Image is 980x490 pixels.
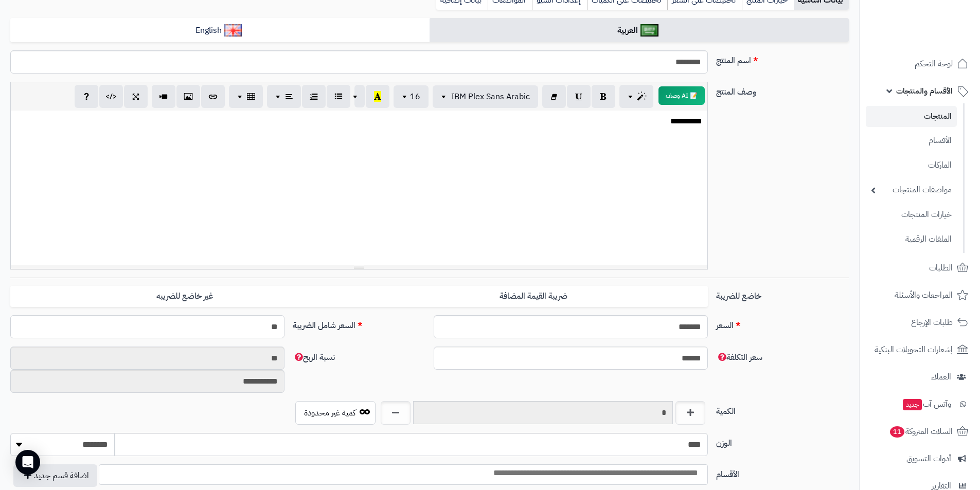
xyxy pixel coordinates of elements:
[451,90,530,103] span: IBM Plex Sans Arabic
[13,464,97,487] button: اضافة قسم جديد
[712,433,853,449] label: الوزن
[915,57,953,71] span: لوحة التحكم
[15,450,40,475] div: Open Intercom Messenger
[866,179,957,201] a: مواصفات المنتجات
[658,86,705,105] button: 📝 AI وصف
[712,315,853,332] label: السعر
[890,426,905,438] span: 11
[10,286,359,307] label: غير خاضع للضريبه
[866,310,974,335] a: طلبات الإرجاع
[640,24,658,37] img: العربية
[433,85,538,108] button: IBM Plex Sans Arabic
[712,464,853,481] label: الأقسام
[430,18,849,43] a: العربية
[866,106,957,127] a: المنتجات
[906,451,951,466] span: أدوات التسويق
[359,286,708,307] label: ضريبة القيمة المضافة
[866,51,974,76] a: لوحة التحكم
[866,256,974,280] a: الطلبات
[889,424,953,439] span: السلات المتروكة
[866,392,974,416] a: وآتس آبجديد
[712,401,853,418] label: الكمية
[224,24,242,37] img: English
[903,399,922,410] span: جديد
[866,337,974,362] a: إشعارات التحويلات البنكية
[931,370,951,384] span: العملاء
[866,365,974,389] a: العملاء
[875,342,953,357] span: إشعارات التحويلات البنكية
[929,261,953,275] span: الطلبات
[910,8,970,29] img: logo-2.png
[866,154,957,176] a: الماركات
[866,419,974,444] a: السلات المتروكة11
[866,228,957,250] a: الملفات الرقمية
[866,446,974,471] a: أدوات التسويق
[712,82,853,98] label: وصف المنتج
[902,397,951,411] span: وآتس آب
[394,85,429,108] button: 16
[289,315,430,332] label: السعر شامل الضريبة
[866,204,957,226] a: خيارات المنتجات
[866,130,957,152] a: الأقسام
[293,351,335,364] span: نسبة الربح
[410,90,420,103] span: 16
[716,351,762,364] span: سعر التكلفة
[712,286,853,302] label: خاضع للضريبة
[712,50,853,67] label: اسم المنتج
[896,84,953,98] span: الأقسام والمنتجات
[911,315,953,330] span: طلبات الإرجاع
[895,288,953,302] span: المراجعات والأسئلة
[10,18,430,43] a: English
[866,283,974,307] a: المراجعات والأسئلة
